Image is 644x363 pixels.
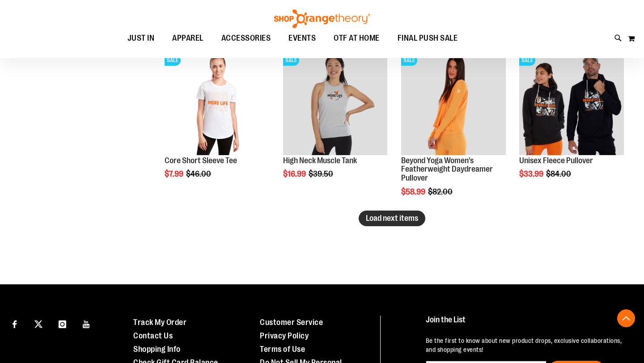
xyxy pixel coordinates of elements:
div: product [160,46,274,202]
a: Visit our X page [31,316,47,331]
a: Beyond Yoga Women's Featherweight Daydreamer Pullover [401,156,493,183]
div: product [515,46,628,202]
span: SALE [165,55,181,66]
a: Unisex Fleece Pullover [519,156,593,165]
span: $16.99 [283,169,307,178]
a: Privacy Policy [260,331,309,340]
span: $39.50 [309,169,335,178]
a: Core Short Sleeve Tee [165,156,237,165]
span: SALE [283,55,299,66]
a: Visit our Facebook page [7,316,22,331]
span: Load next items [366,214,418,223]
span: EVENTS [288,28,316,48]
a: Product image for Unisex Fleece PulloverSALE [519,51,624,156]
a: Product image for Beyond Yoga Womens Featherweight Daydreamer PulloverSALE [401,51,506,156]
div: product [279,46,392,202]
a: APPAREL [163,28,212,49]
span: $82.00 [428,187,454,196]
button: Back To Top [617,309,635,327]
a: Terms of Use [260,345,305,354]
a: Customer Service [260,318,323,327]
button: Load next items [359,211,425,226]
span: $46.00 [186,169,212,178]
a: Visit our Instagram page [55,316,70,331]
a: High Neck Muscle Tank [283,156,357,165]
a: JUST IN [119,28,164,49]
img: Product image for High Neck Muscle Tank [283,51,388,155]
a: Product image for High Neck Muscle TankSALE [283,51,388,156]
p: Be the first to know about new product drops, exclusive collaborations, and shopping events! [426,336,627,354]
img: Product image for Unisex Fleece Pullover [519,51,624,155]
a: Product image for Core Short Sleeve TeeSALE [165,51,269,156]
span: OTF AT HOME [334,28,380,48]
span: APPAREL [172,28,203,48]
span: SALE [519,55,535,66]
a: Contact Us [133,331,173,340]
span: $58.99 [401,187,427,196]
img: Product image for Core Short Sleeve Tee [165,51,269,155]
a: Visit our Youtube page [79,316,94,331]
img: Twitter [34,320,42,328]
span: ACCESSORIES [221,28,271,48]
a: EVENTS [280,28,325,49]
span: FINAL PUSH SALE [398,28,458,48]
img: Shop Orangetheory [273,9,371,28]
div: product [397,46,510,219]
span: JUST IN [127,28,155,48]
a: Shopping Info [133,345,181,354]
span: SALE [401,55,417,66]
a: OTF AT HOME [325,28,389,49]
img: Product image for Beyond Yoga Womens Featherweight Daydreamer Pullover [401,51,506,155]
span: $33.99 [519,169,545,178]
a: ACCESSORIES [212,28,280,49]
h4: Join the List [426,316,627,332]
span: $84.00 [546,169,572,178]
span: $7.99 [165,169,185,178]
a: Track My Order [133,318,186,327]
a: FINAL PUSH SALE [389,28,467,48]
